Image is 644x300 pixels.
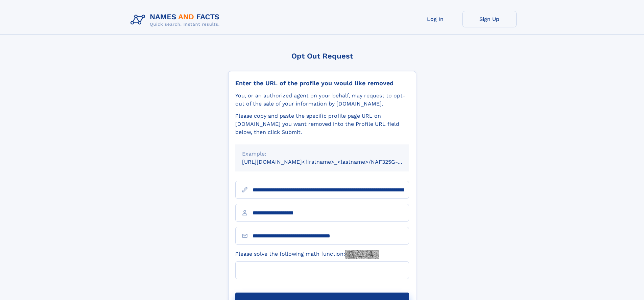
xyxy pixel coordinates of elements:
[228,52,416,60] div: Opt Out Request
[128,11,225,29] img: Logo Names and Facts
[235,112,409,136] div: Please copy and paste the specific profile page URL on [DOMAIN_NAME] you want removed into the Pr...
[462,11,517,27] a: Sign Up
[235,92,409,108] div: You, or an authorized agent on your behalf, may request to opt-out of the sale of your informatio...
[235,79,409,87] div: Enter the URL of the profile you would like removed
[242,150,402,158] div: Example:
[235,250,379,259] label: Please solve the following math function:
[242,159,422,165] small: [URL][DOMAIN_NAME]<firstname>_<lastname>/NAF325G-xxxxxxxx
[408,11,462,27] a: Log In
